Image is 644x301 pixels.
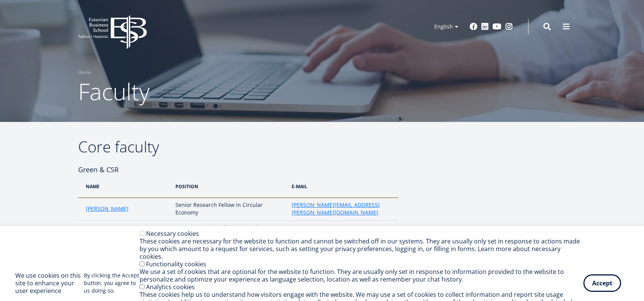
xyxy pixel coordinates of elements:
[505,23,513,30] a: Instagram
[470,23,477,30] a: Facebook
[78,164,398,175] h4: Green & CSR
[172,198,288,221] td: Senior Research Fellow in Circular Economy
[140,237,583,260] div: These cookies are necessary for the website to function and cannot be switched off in our systems...
[146,229,199,238] label: Necessary cookies
[78,137,398,156] h2: Core faculty
[86,205,128,213] a: [PERSON_NAME]
[493,23,501,30] a: Youtube
[288,175,398,198] th: e-mail
[172,175,288,198] th: position
[140,268,583,283] div: We use a set of cookies that are optional for the website to function. They are usually only set ...
[78,69,91,76] a: Home
[146,260,206,268] label: Functionality cookies
[84,272,140,295] p: By clicking the Accept button, you agree to us doing so.
[15,272,84,295] h2: We use cookies on this site to enhance your user experience
[583,274,621,292] button: Accept
[78,76,150,107] span: Faculty
[481,23,489,30] a: Linkedin
[292,201,390,216] a: [PERSON_NAME][EMAIL_ADDRESS][PERSON_NAME][DOMAIN_NAME]
[172,221,288,243] td: Senior Research Fellow in Circular Economy
[146,283,195,291] label: Analytics cookies
[78,175,172,198] th: Name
